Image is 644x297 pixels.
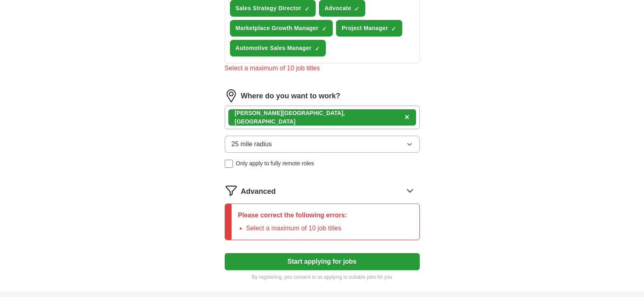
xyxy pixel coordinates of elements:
[225,89,238,102] img: location.png
[322,26,327,32] span: ✓
[232,139,272,149] span: 25 mile radius
[246,223,347,233] li: Select a maximum of 10 job titles
[225,253,420,270] button: Start applying for jobs
[236,44,312,52] span: Automotive Sales Manager
[405,113,410,121] span: ×
[238,210,347,220] p: Please correct the following errors:
[225,273,420,281] p: By registering, you consent to us applying to suitable jobs for you
[230,20,333,37] button: Marketplace Growth Manager✓
[391,26,396,32] span: ✓
[315,46,320,52] span: ✓
[225,136,420,153] button: 25 mile radius
[230,40,326,56] button: Automotive Sales Manager✓
[236,24,319,33] span: Marketplace Growth Manager
[305,6,310,12] span: ✓
[336,20,402,37] button: Project Manager✓
[225,160,233,168] input: Only apply to fully remote roles
[354,6,359,12] span: ✓
[405,111,410,124] button: ×
[236,4,301,13] span: Sales Strategy Director
[225,63,420,73] div: Select a maximum of 10 job titles
[241,91,340,102] label: Where do you want to work?
[225,184,238,197] img: filter
[241,186,276,197] span: Advanced
[342,24,388,33] span: Project Manager
[235,109,401,126] div: [PERSON_NAME][GEOGRAPHIC_DATA], [GEOGRAPHIC_DATA]
[236,159,314,168] span: Only apply to fully remote roles
[325,4,351,13] span: Advocate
